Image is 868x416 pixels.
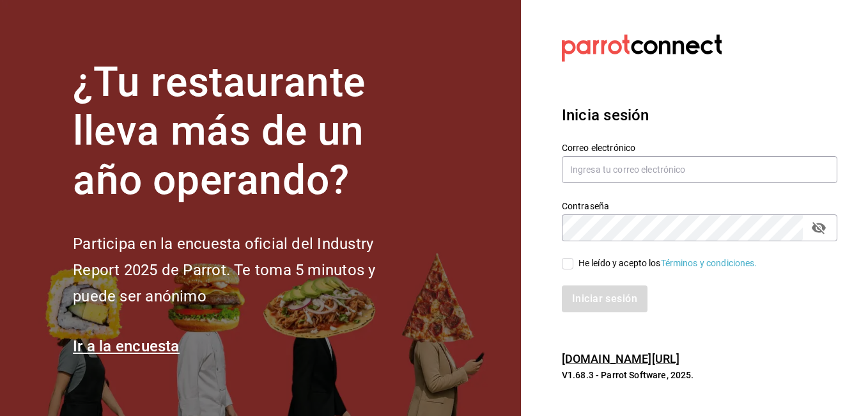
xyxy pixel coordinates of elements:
[661,258,757,268] a: Términos y condiciones.
[562,201,837,210] label: Contraseña
[562,352,679,365] a: [DOMAIN_NAME][URL]
[73,231,418,309] h2: Participa en la encuesta oficial del Industry Report 2025 de Parrot. Te toma 5 minutos y puede se...
[73,58,418,205] h1: ¿Tu restaurante lleva más de un año operando?
[808,217,830,239] button: passwordField
[562,143,837,152] label: Correo electrónico
[562,156,837,183] input: Ingresa tu correo electrónico
[562,369,837,381] p: V1.68.3 - Parrot Software, 2025.
[73,337,180,355] a: Ir a la encuesta
[578,257,757,270] div: He leído y acepto los
[562,104,837,127] h3: Inicia sesión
